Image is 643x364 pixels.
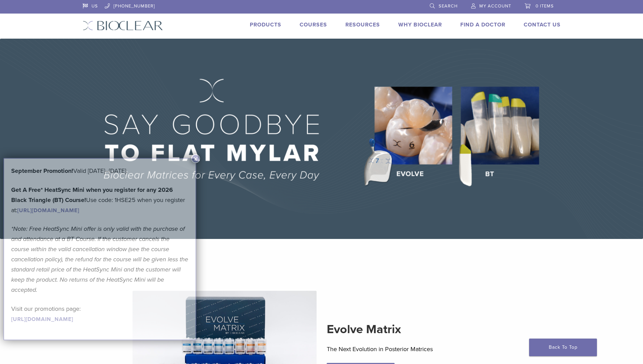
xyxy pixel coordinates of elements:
[83,21,163,31] img: Bioclear
[11,185,188,215] p: Use code: 1HSE25 when you register at:
[529,339,597,356] a: Back To Top
[250,21,281,28] a: Products
[536,3,554,9] span: 0 items
[327,321,511,338] h2: Evolve Matrix
[11,186,173,204] strong: Get A Free* HeatSync Mini when you register for any 2026 Black Triangle (BT) Course!
[11,304,188,324] p: Visit our promotions page:
[300,21,327,28] a: Courses
[460,21,505,28] a: Find A Doctor
[11,316,73,323] a: [URL][DOMAIN_NAME]
[11,225,188,294] em: *Note: Free HeatSync Mini offer is only valid with the purchase of and attendance at a BT Course....
[524,21,561,28] a: Contact Us
[11,166,188,176] p: Valid [DATE]–[DATE].
[345,21,380,28] a: Resources
[479,3,511,9] span: My Account
[11,167,73,175] b: September Promotion!
[327,344,511,354] p: The Next Evolution in Posterior Matrices
[398,21,442,28] a: Why Bioclear
[439,3,458,9] span: Search
[17,207,79,214] a: [URL][DOMAIN_NAME]
[191,154,200,163] button: Close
